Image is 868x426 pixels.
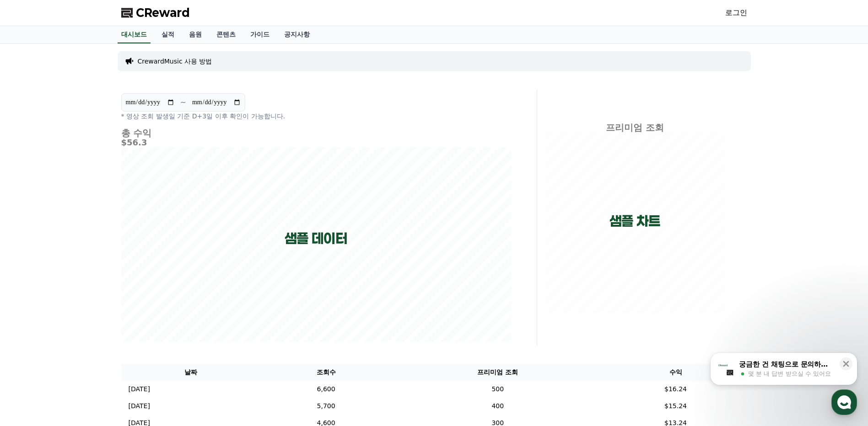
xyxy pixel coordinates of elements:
span: CReward [136,5,190,20]
p: [DATE] [129,384,150,394]
p: * 영상 조회 발생일 기준 D+3일 이후 확인이 가능합니다. [121,112,511,121]
a: CrewardMusic 사용 방법 [138,57,212,66]
h5: $56.3 [121,138,511,147]
h4: 총 수익 [121,128,511,138]
span: 대화 [84,304,95,311]
a: 음원 [182,26,209,43]
span: 홈 [29,304,34,311]
a: CReward [121,5,190,20]
p: [DATE] [129,401,150,411]
a: 로그인 [725,7,747,18]
a: 설정 [118,290,176,313]
a: 대화 [60,290,118,313]
td: 5,700 [261,398,391,415]
a: 콘텐츠 [209,26,243,43]
td: 500 [391,381,604,398]
td: $16.24 [604,381,747,398]
a: 대시보드 [118,26,151,43]
th: 조회수 [261,364,391,381]
th: 수익 [604,364,747,381]
p: 샘플 데이터 [285,230,347,247]
p: 샘플 차트 [609,213,660,229]
a: 공지사항 [277,26,317,43]
a: 실적 [154,26,182,43]
td: $15.24 [604,398,747,415]
td: 400 [391,398,604,415]
a: 홈 [3,290,60,313]
th: 날짜 [121,364,261,381]
a: 가이드 [243,26,277,43]
span: 설정 [141,304,152,311]
h4: 프리미엄 조회 [545,122,725,133]
td: 6,600 [261,381,391,398]
th: 프리미엄 조회 [391,364,604,381]
p: ~ [180,97,186,108]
